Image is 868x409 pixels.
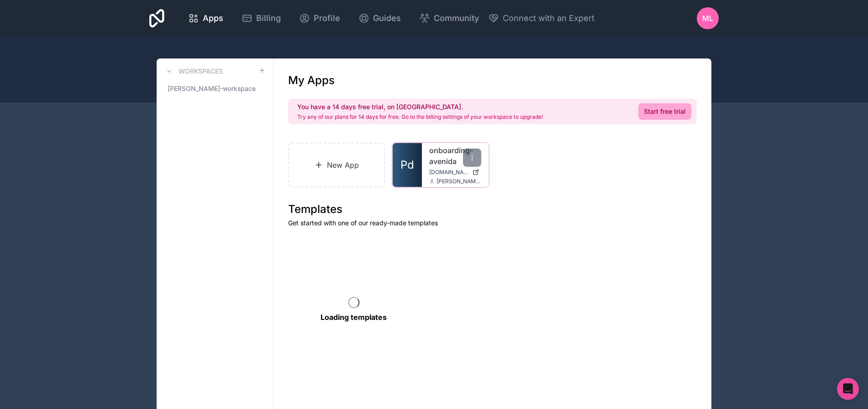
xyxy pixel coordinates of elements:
span: [PERSON_NAME][EMAIL_ADDRESS][DOMAIN_NAME] [437,178,481,185]
a: Apps [181,8,231,28]
a: Workspaces [164,66,223,77]
span: [PERSON_NAME]-workspace [168,84,256,93]
button: Connect with an Expert [488,12,594,25]
h1: My Apps [288,73,335,88]
p: Loading templates [321,312,387,323]
span: Community [434,12,479,25]
span: Billing [256,12,281,25]
p: Try any of our plans for 14 days for free. Go to the billing settings of your workspace to upgrade! [297,113,543,121]
a: [DOMAIN_NAME] [429,169,481,176]
span: Profile [314,12,340,25]
span: Connect with an Expert [503,12,594,25]
a: New App [288,143,385,187]
a: Profile [292,8,347,28]
a: Guides [351,8,408,28]
span: [DOMAIN_NAME] [429,169,468,176]
span: ML [702,13,713,24]
span: Apps [203,12,223,25]
a: Community [412,8,486,28]
a: Pd [393,143,422,187]
span: Guides [373,12,401,25]
a: [PERSON_NAME]-workspace [164,80,266,97]
p: Get started with one of our ready-made templates [288,218,697,228]
a: onboarding-avenida [429,145,481,167]
h1: Templates [288,202,697,217]
span: Pd [400,158,414,172]
a: Billing [234,8,288,28]
a: Start free trial [638,103,691,120]
h2: You have a 14 days free trial, on [GEOGRAPHIC_DATA]. [297,102,543,112]
div: Open Intercom Messenger [837,378,859,400]
h3: Workspaces [179,67,223,76]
